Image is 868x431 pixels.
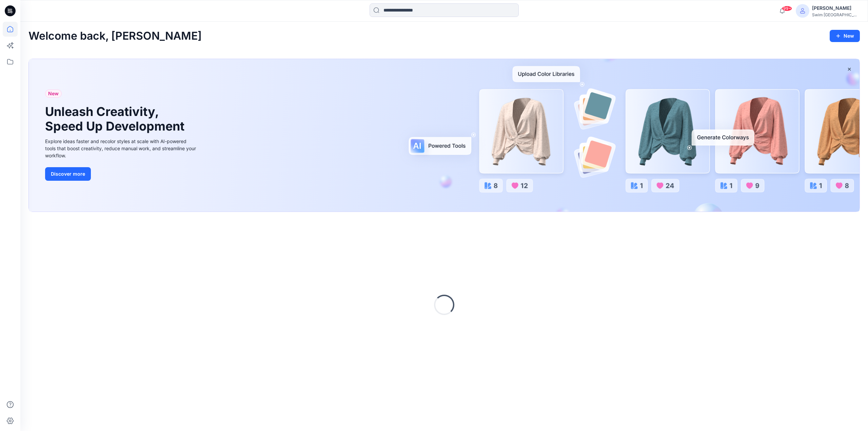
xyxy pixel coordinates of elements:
div: Explore ideas faster and recolor styles at scale with AI-powered tools that boost creativity, red... [45,138,198,159]
svg: avatar [800,8,805,14]
span: New [48,90,59,98]
div: Swim [GEOGRAPHIC_DATA] [812,12,860,17]
div: [PERSON_NAME] [812,4,860,12]
h1: Unleash Creativity, Speed Up Development [45,104,188,134]
button: New [830,30,860,42]
span: 99+ [782,6,792,11]
a: Discover more [45,167,198,181]
button: Discover more [45,167,91,181]
h2: Welcome back, [PERSON_NAME] [28,30,202,42]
